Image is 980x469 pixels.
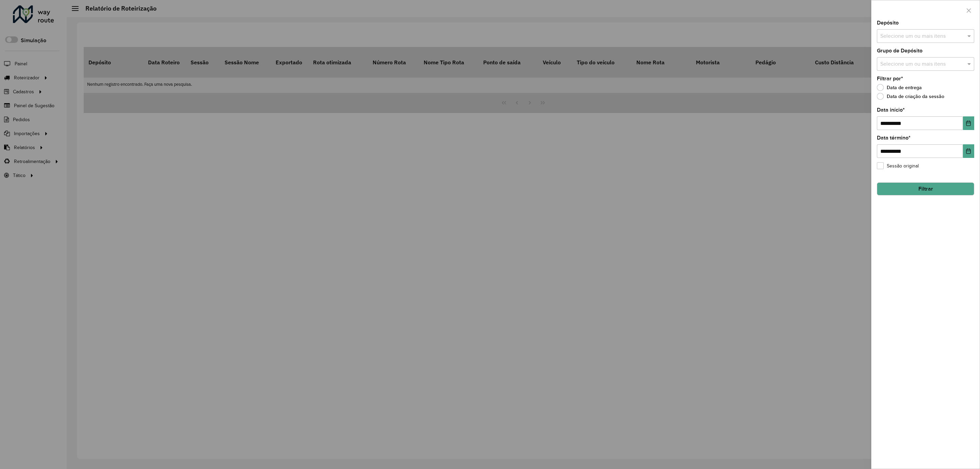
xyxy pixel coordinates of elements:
[877,93,944,100] label: Data de criação da sessão
[877,134,911,142] label: Data término
[877,162,919,169] label: Sessão original
[877,47,922,55] label: Grupo de Depósito
[963,116,974,130] button: Choose Date
[877,106,905,114] label: Data início
[877,84,922,91] label: Data de entrega
[877,19,899,27] label: Depósito
[963,144,974,158] button: Choose Date
[877,182,974,195] button: Filtrar
[877,75,903,83] label: Filtrar por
